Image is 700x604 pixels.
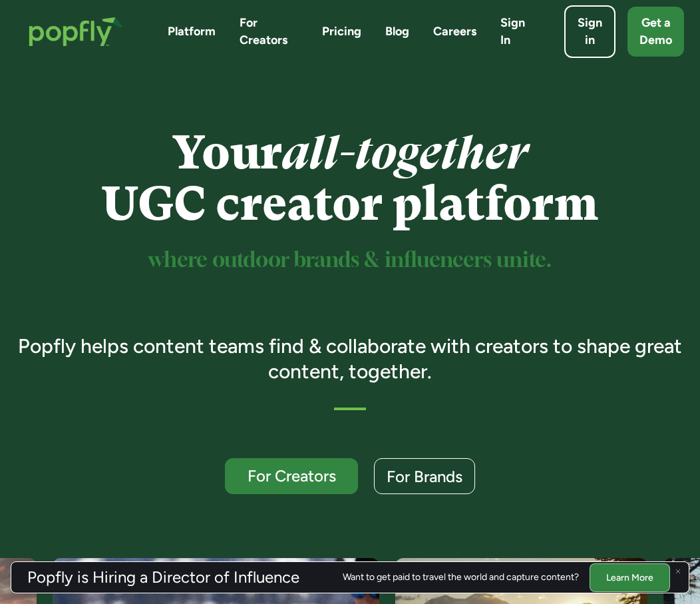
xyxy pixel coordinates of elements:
[16,334,684,384] h3: Popfly helps content teams find & collaborate with creators to shape great content, together.
[168,23,216,40] a: Platform
[639,15,672,48] div: Get a Demo
[374,458,475,494] a: For Brands
[433,23,476,40] a: Careers
[564,5,615,57] a: Sign in
[16,4,136,60] a: home
[322,23,361,40] a: Pricing
[27,569,299,585] h3: Popfly is Hiring a Director of Influence
[387,468,462,485] div: For Brands
[578,15,602,48] div: Sign in
[590,563,670,591] a: Learn More
[148,250,552,271] sup: where outdoor brands & influencers unite.
[627,7,684,56] a: Get a Demo
[225,458,358,494] a: For Creators
[282,126,528,180] em: all-together
[500,15,532,48] a: Sign In
[240,15,298,48] a: For Creators
[343,572,579,583] div: Want to get paid to travel the world and capture content?
[237,467,346,484] div: For Creators
[16,127,684,230] h1: Your UGC creator platform
[385,23,409,40] a: Blog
